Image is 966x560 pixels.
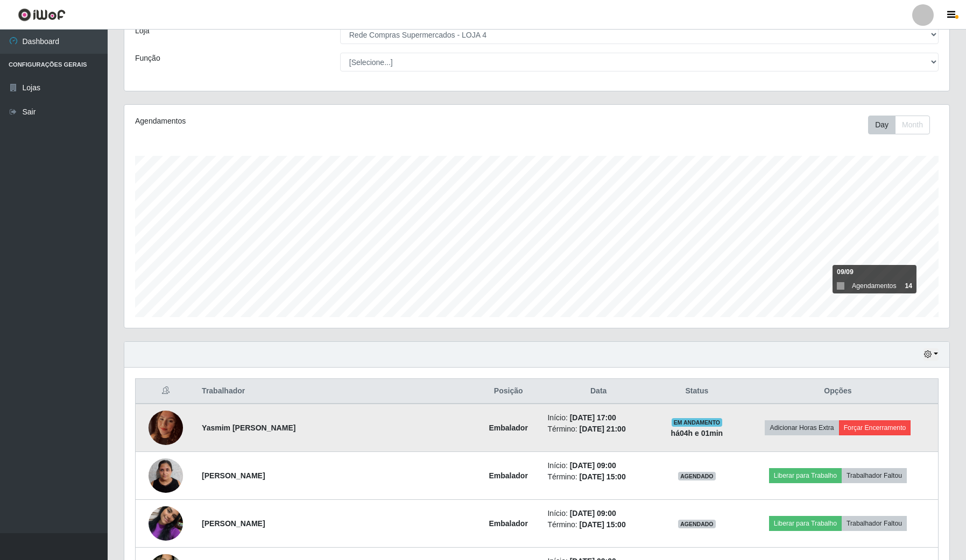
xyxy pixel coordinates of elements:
[580,520,626,529] time: [DATE] 15:00
[547,508,649,519] li: Início:
[195,379,476,404] th: Trabalhador
[868,116,939,134] div: Toolbar with button groups
[149,493,183,554] img: 1704842067547.jpeg
[149,405,183,450] img: 1751159400475.jpeg
[868,116,930,134] div: First group
[868,116,896,134] button: Day
[547,471,649,483] li: Término:
[839,420,911,435] button: Forçar Encerramento
[135,53,160,64] label: Função
[678,520,716,528] span: AGENDADO
[135,25,149,37] label: Loja
[541,379,655,404] th: Data
[547,423,649,435] li: Término:
[769,516,842,531] button: Liberar para Trabalho
[202,471,265,480] strong: [PERSON_NAME]
[842,516,907,531] button: Trabalhador Faltou
[671,429,723,437] strong: há 04 h e 01 min
[580,425,626,433] time: [DATE] 21:00
[570,413,616,422] time: [DATE] 17:00
[738,379,939,404] th: Opções
[18,8,66,21] img: CoreUI Logo
[765,420,838,435] button: Adicionar Horas Extra
[476,379,541,404] th: Posição
[842,468,907,483] button: Trabalhador Faltou
[580,472,626,481] time: [DATE] 15:00
[570,461,616,470] time: [DATE] 09:00
[678,472,716,480] span: AGENDADO
[672,418,723,427] span: EM ANDAMENTO
[489,471,528,480] strong: Embalador
[135,116,461,127] div: Agendamentos
[489,519,528,528] strong: Embalador
[570,509,616,518] time: [DATE] 09:00
[202,423,295,432] strong: Yasmim [PERSON_NAME]
[895,116,930,134] button: Month
[149,453,183,498] img: 1700330584258.jpeg
[489,423,528,432] strong: Embalador
[769,468,842,483] button: Liberar para Trabalho
[547,460,649,471] li: Início:
[547,519,649,530] li: Término:
[656,379,738,404] th: Status
[547,412,649,423] li: Início:
[202,519,265,528] strong: [PERSON_NAME]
